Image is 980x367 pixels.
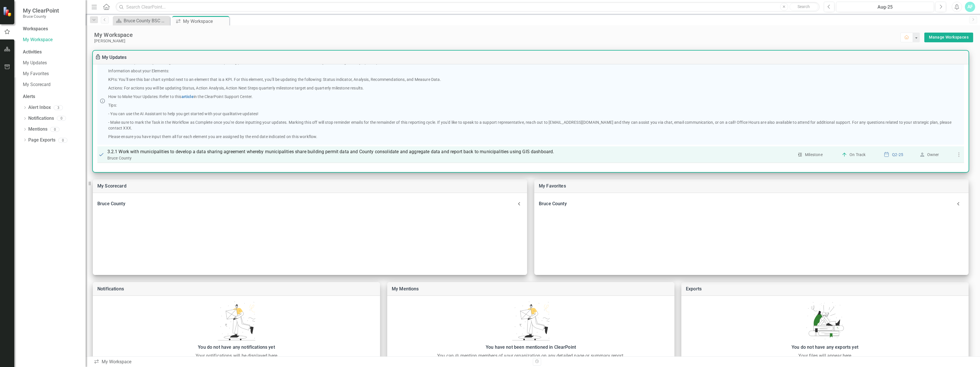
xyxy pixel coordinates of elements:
div: Your files will appear here [684,352,966,359]
button: Aug-25 [836,2,934,12]
div: Bruce County [539,200,953,208]
button: Search [790,3,818,11]
div: You can @ mention members of your organization on any detailed page or summary report. [390,352,672,359]
a: article [182,94,194,99]
a: Alert Inbox [28,104,51,111]
button: Manage Workspaces [924,33,973,42]
div: Bruce County [93,198,527,210]
div: Your notifications will be displayed here [96,352,377,359]
a: Exports [686,286,702,292]
div: On Track [850,152,865,157]
div: Owner [927,152,939,157]
div: Bruce County [534,198,969,210]
p: 3.2.1 Work with municipalities to develop a data sharing agreement whereby municipalities share b... [107,148,794,155]
div: 0 [58,138,67,143]
p: How to Make Your Updates: Refer to this in the ClearPoint Support Center. [108,94,962,99]
p: Please ensure you have input them all for each element you are assigned by the end date indicated... [108,134,962,139]
div: You do not have any exports yet [684,343,966,351]
small: Bruce County [23,14,59,19]
div: split button [924,33,973,42]
a: My Updates [102,55,127,60]
a: Mentions [28,126,47,133]
button: AF [965,2,975,12]
p: - Make sure to mark the Task in the Workflow as Complete once you’re done inputting your updates.... [108,119,962,131]
a: Page Exports [28,137,55,143]
a: Notifications [97,286,124,292]
div: Q2-25 [892,152,903,157]
div: To enable drag & drop and resizing, please duplicate this workspace from “Manage Workspaces” [95,54,102,61]
input: Search ClearPoint... [116,2,820,12]
a: Bruce County BSC Welcome Page [114,17,168,24]
div: You have not been mentioned in ClearPoint [390,343,672,351]
div: You do not have any notifications yet [96,343,377,351]
img: ClearPoint Strategy [3,7,13,17]
div: 3 [54,105,63,110]
p: Tips: [108,102,962,108]
a: My Workspace [23,37,80,43]
div: Bruce County BSC Welcome Page [124,17,168,24]
a: My Updates [23,60,80,66]
span: My ClearPoint [23,7,59,14]
p: - You can use the AI Assistant to help you get started with your qualitative updates! [108,111,962,117]
div: Activities [23,49,80,55]
div: My Workspace [94,31,900,39]
a: Manage Workspaces [929,34,969,41]
div: 0 [50,127,59,132]
div: Alerts [23,93,80,100]
div: My Workspace [94,359,529,365]
p: KPIs: You’ll see this bar chart symbol next to an element that is a KPI. For this element, you’ll... [108,77,962,82]
a: My Mentions [392,286,419,292]
a: My Scorecard [97,183,126,189]
a: My Favorites [23,71,80,77]
div: Bruce County [107,155,794,161]
a: Notifications [28,115,54,122]
div: My Workspace [183,18,228,25]
a: My Scorecard [23,81,80,88]
div: 0 [57,116,66,121]
div: [PERSON_NAME] [94,39,900,43]
span: Search [798,4,810,9]
p: Information about your Elements: [108,68,962,74]
p: Actions: For actions you will be updating Status, Action Analysis, Action Next Steps quarterly mi... [108,85,962,91]
div: Milestone [805,152,823,157]
div: Workspaces [23,26,48,32]
div: Bruce County [97,200,516,208]
div: Aug-25 [838,4,932,11]
a: My Favorites [539,183,566,189]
